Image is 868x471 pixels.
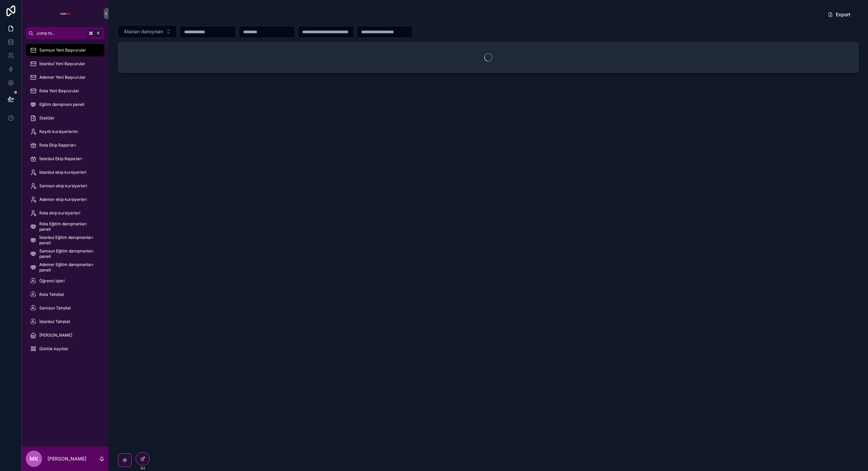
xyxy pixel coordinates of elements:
[39,75,86,80] span: Ademer Yeni Başvurular
[26,275,104,287] a: Öğrenci işleri
[26,248,104,260] a: Samsun Eğitim danışmanları paneli
[26,44,104,56] a: Samsun Yeni Başvurular
[26,288,104,301] a: Rota Tahsilat
[39,221,98,232] span: Rota Eğitim danışmanları paneli
[39,183,87,189] span: Samsun ekip kursiyerleri
[39,346,68,352] span: Günlük kayıtlar
[26,166,104,178] a: İstanbul ekip kursiyerleri
[39,305,71,311] span: Samsun Tahsilat
[26,329,104,341] a: [PERSON_NAME]
[26,261,104,274] a: Ademer Eğitim danışmanları paneli
[39,102,84,107] span: Eğitim danışmanı paneli
[39,143,76,148] span: Rota Ekip Raporları
[26,27,104,39] button: Jump to...K
[29,455,38,463] span: MK
[26,85,104,97] a: Rota Yeni Başvurular
[39,61,85,67] span: İstanbul Yeni Başvurular
[36,31,85,36] span: Jump to...
[26,180,104,192] a: Samsun ekip kursiyerleri
[39,88,79,94] span: Rota Yeni Başvurular
[39,129,78,134] span: Kayıtlı kursiyerlerim
[118,25,177,38] button: Select Button
[26,316,104,328] a: İstanbul Tahsilat
[26,207,104,219] a: Rota ekip kursiyerleri
[26,126,104,138] a: Kayıtlı kursiyerlerim
[39,248,98,259] span: Samsun Eğitim danışmanları paneli
[26,221,104,233] a: Rota Eğitim danışmanları paneli
[26,302,104,314] a: Samsun Tahsilat
[26,153,104,165] a: İstanbul Ekip Raporları
[39,115,55,121] span: Statüler
[39,197,87,202] span: Ademer ekip kursiyerleri
[39,333,72,338] span: [PERSON_NAME]
[26,112,104,124] a: Statüler
[39,48,86,53] span: Samsun Yeni Başvurular
[96,31,101,36] span: K
[822,8,856,21] button: Export
[26,139,104,151] a: Rota Ekip Raporları
[39,278,65,284] span: Öğrenci işleri
[39,235,98,246] span: İstanbul Eğitim danışmanları paneli
[60,8,71,19] img: App logo
[39,262,98,273] span: Ademer Eğitim danışmanları paneli
[26,193,104,206] a: Ademer ekip kursiyerleri
[39,170,86,175] span: İstanbul ekip kursiyerleri
[39,210,80,216] span: Rota ekip kursiyerleri
[47,455,86,462] p: [PERSON_NAME]
[124,28,163,35] span: Atanan danışman
[26,234,104,246] a: İstanbul Eğitim danışmanları paneli
[26,58,104,70] a: İstanbul Yeni Başvurular
[26,98,104,111] a: Eğitim danışmanı paneli
[39,319,70,324] span: İstanbul Tahsilat
[39,156,82,162] span: İstanbul Ekip Raporları
[26,343,104,355] a: Günlük kayıtlar
[22,39,108,364] div: scrollable content
[26,71,104,83] a: Ademer Yeni Başvurular
[39,292,64,297] span: Rota Tahsilat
